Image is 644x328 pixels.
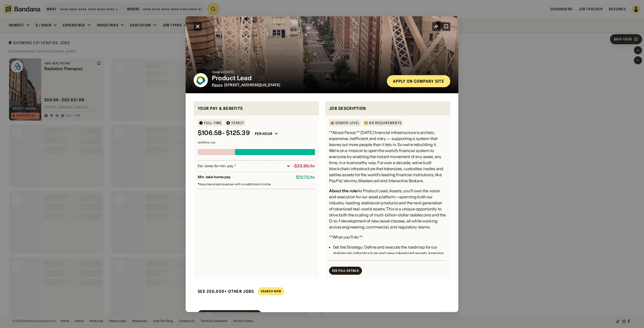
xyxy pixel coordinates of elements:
div: No Requirements [369,121,402,125]
div: $ 106.58 - $125.39 [198,129,250,137]
div: About the role [329,188,357,193]
div: Updated [DATE] [212,70,383,73]
div: Job Description [329,105,446,111]
div: · [STREET_ADDRESS][US_STATE] [212,83,383,87]
div: Apply on company site [393,79,444,83]
div: As Product Lead, Assets, you’ll own the vision and execution for our asset platform—spanning both... [329,188,446,230]
div: **About Paxos ** [DATE] financial infrastructure is archaic, expensive, inefficient and risky — s... [329,129,446,184]
div: Assumes single taxpayer with no additional income [198,183,315,186]
div: -$33.86/hr [292,164,315,168]
div: Senior-Level [335,121,359,125]
div: Set the Strategy: Define and execute the roadmap for our stablecoin infrastructure and new tokeni... [333,244,446,262]
div: Min. take home pay [198,175,292,180]
a: Paxos [212,82,222,87]
div: See 250,000+ other jobs [194,285,254,298]
div: at 40 hrs / wk [198,141,315,144]
a: Set your location for directions [198,310,261,318]
div: Full-time [204,121,222,125]
div: Est. taxes for min. pay * [198,163,285,168]
a: Apply on company site [387,75,450,87]
div: Search Now [261,290,281,293]
div: YEARLY [231,121,244,125]
div: Per hour [255,131,272,136]
div: See Full Details [332,269,359,272]
img: Paxos logo [194,73,208,87]
div: Product Lead [212,74,383,82]
div: $ 72.72 / hr [296,175,315,180]
div: Your pay & benefits [198,105,315,111]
